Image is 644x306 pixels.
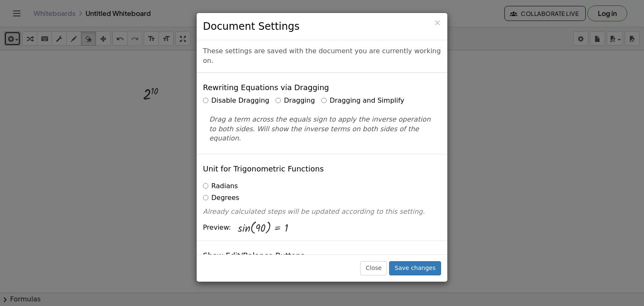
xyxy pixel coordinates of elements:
p: Drag a term across the equals sign to apply the inverse operation to both sides. Will show the in... [209,115,435,144]
input: Disable Dragging [203,98,208,103]
button: Close [360,261,387,275]
span: × [434,18,441,28]
h4: Show Edit/Balance Buttons [203,252,304,260]
input: Radians [203,183,208,189]
label: Dragging [275,96,315,106]
p: Already calculated steps will be updated according to this setting. [203,207,441,217]
label: Radians [203,182,238,191]
h4: Unit for Trigonometric Functions [203,165,324,173]
input: Degrees [203,195,208,200]
label: Disable Dragging [203,96,269,106]
div: These settings are saved with the document you are currently working on. [197,40,447,73]
h4: Rewriting Equations via Dragging [203,83,329,92]
h3: Document Settings [203,19,441,34]
input: Dragging [275,98,281,103]
button: Save changes [389,261,441,275]
label: Dragging and Simplify [321,96,404,106]
button: Close [434,18,441,27]
span: Preview: [203,223,231,233]
input: Dragging and Simplify [321,98,327,103]
label: Degrees [203,193,239,203]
